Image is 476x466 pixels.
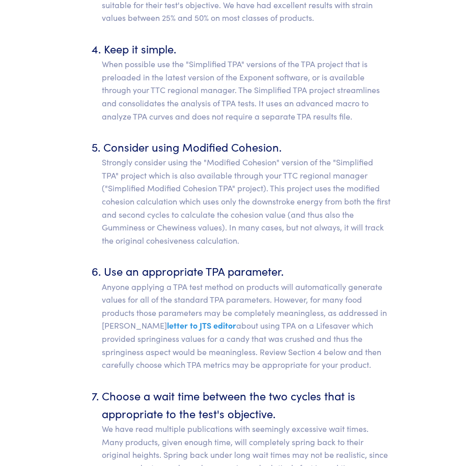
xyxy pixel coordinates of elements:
p: Strongly consider using the "Modified Cohesion" version of the "Simplified TPA" project which is ... [102,156,391,247]
li: Keep it simple. [102,40,391,123]
span: letter to JTS editor [167,319,236,331]
li: Use an appropriate TPA parameter. [102,262,391,371]
p: When possible use the "Simplified TPA" versions of the TPA project that is preloaded in the lates... [102,57,391,123]
p: Anyone applying a TPA test method on products will automatically generate values for all of the s... [102,280,391,371]
li: Consider using Modified Cohesion. [102,138,391,247]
